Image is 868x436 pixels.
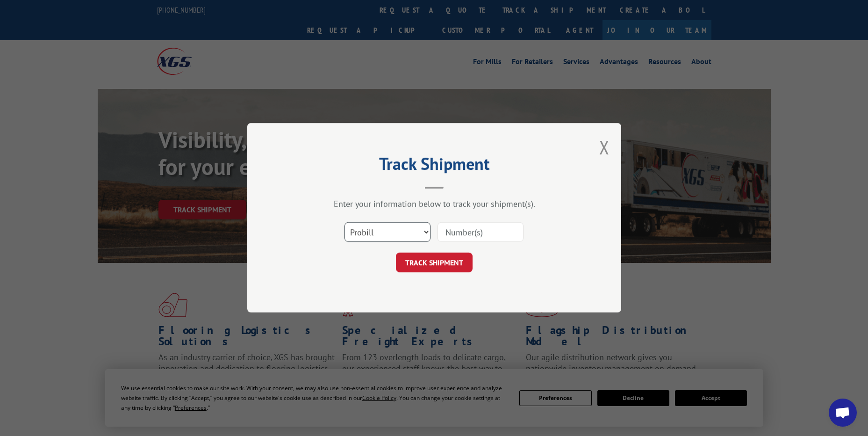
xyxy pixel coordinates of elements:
div: Open chat [829,399,857,427]
button: Close modal [599,135,610,160]
h2: Track Shipment [294,157,574,175]
input: Number(s) [438,223,524,242]
div: Enter your information below to track your shipment(s). [294,199,574,210]
button: TRACK SHIPMENT [396,253,473,273]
